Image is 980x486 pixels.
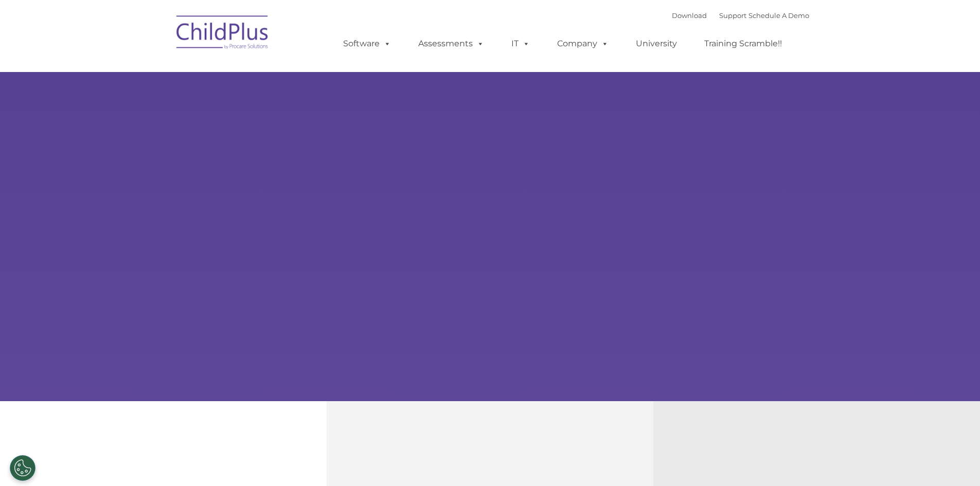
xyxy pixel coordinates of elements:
a: IT [501,33,540,54]
a: Assessments [408,33,494,54]
a: Schedule A Demo [749,11,809,20]
a: Training Scramble!! [694,33,792,54]
a: Software [333,33,401,54]
a: Download [672,11,707,20]
a: Company [547,33,619,54]
a: Support [719,11,746,20]
img: ChildPlus by Procare Solutions [171,8,274,60]
button: Cookies Settings [10,455,35,481]
font: | [672,11,809,20]
a: University [626,33,687,54]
